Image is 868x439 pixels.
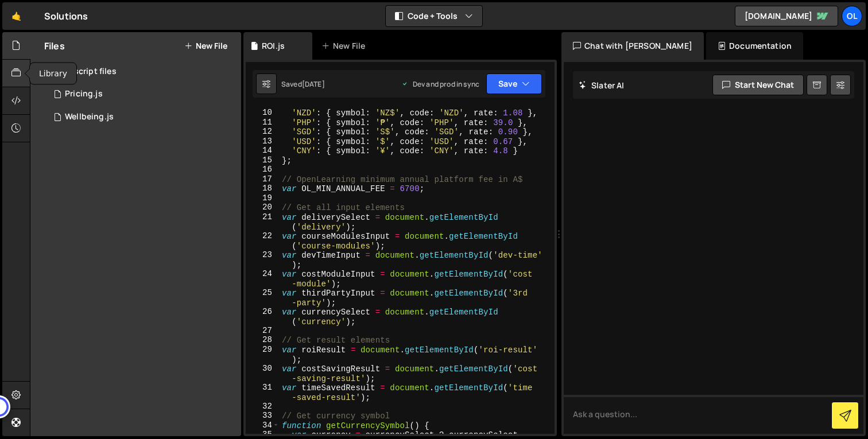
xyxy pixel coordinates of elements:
button: New File [184,41,227,50]
div: ROI.js [262,40,285,52]
div: Pricing.js [65,89,103,99]
div: 13154/35150.js [44,83,241,106]
div: 16 [246,165,280,174]
div: 15 [246,156,280,165]
div: Javascript files [30,60,241,83]
h2: Files [44,40,65,52]
button: Code + Tools [386,6,482,26]
div: 32 [246,402,280,411]
div: Solutions [44,9,88,23]
div: 10 [246,108,280,118]
button: Start new chat [712,75,804,95]
div: 17 [246,174,280,184]
div: Dev and prod in sync [401,79,479,89]
div: New File [321,40,370,52]
div: 22 [246,231,280,250]
div: Saved [281,79,325,89]
div: 14 [246,146,280,156]
div: 28 [246,335,280,345]
div: 20 [246,203,280,212]
div: Chat with [PERSON_NAME] [561,32,704,60]
div: Library [30,63,76,84]
div: 34 [246,421,280,430]
div: 12 [246,127,280,137]
div: 19 [246,193,280,203]
a: 🤙 [2,2,30,30]
div: 29 [246,345,280,364]
div: 24 [246,269,280,288]
div: Wellbeing.js [65,112,114,122]
div: 11 [246,118,280,127]
div: 23 [246,250,280,269]
div: 30 [246,364,280,383]
div: 13 [246,137,280,146]
button: Save [486,73,542,94]
div: Documentation [706,32,803,60]
a: OL [842,6,862,26]
div: 27 [246,326,280,336]
div: 13154/32625.js [44,106,241,129]
div: 21 [246,212,280,231]
a: [DOMAIN_NAME] [735,6,838,26]
div: 18 [246,184,280,193]
div: 25 [246,288,280,307]
div: [DATE] [302,79,325,89]
div: 26 [246,307,280,326]
h2: Slater AI [579,80,625,91]
div: 33 [246,411,280,421]
div: 31 [246,383,280,402]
